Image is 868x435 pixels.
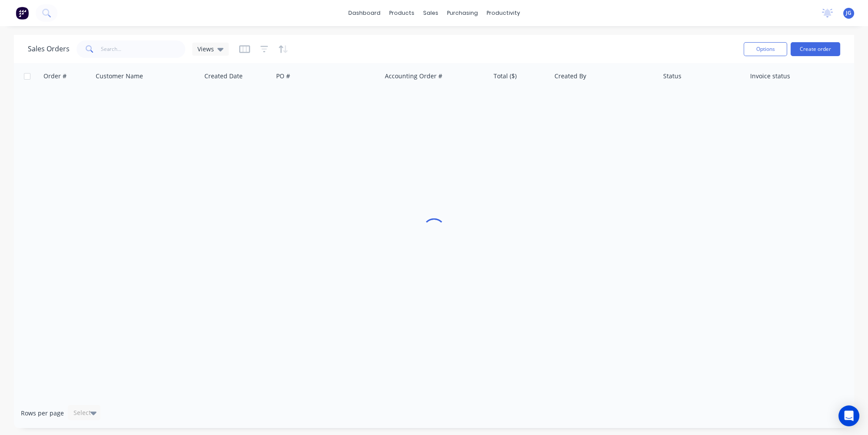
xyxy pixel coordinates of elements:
span: Views [197,44,214,54]
div: Status [663,72,681,80]
div: Created By [554,72,586,80]
div: PO # [276,72,290,80]
button: Create order [791,42,840,56]
div: productivity [482,7,524,20]
div: Invoice status [750,72,790,80]
span: Rows per page [21,409,64,418]
div: Created Date [204,72,243,80]
img: Factory [16,7,29,20]
div: purchasing [443,7,482,20]
div: Customer Name [96,72,143,80]
input: Search... [101,40,186,58]
div: Total ($) [494,72,517,80]
div: Select... [73,408,96,417]
a: dashboard [344,7,385,20]
div: products [385,7,419,20]
span: JG [846,9,851,17]
button: Options [744,42,787,56]
div: sales [419,7,443,20]
h1: Sales Orders [28,45,70,53]
div: Open Intercom Messenger [838,405,859,426]
div: Accounting Order # [385,72,442,80]
div: Order # [43,72,67,80]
